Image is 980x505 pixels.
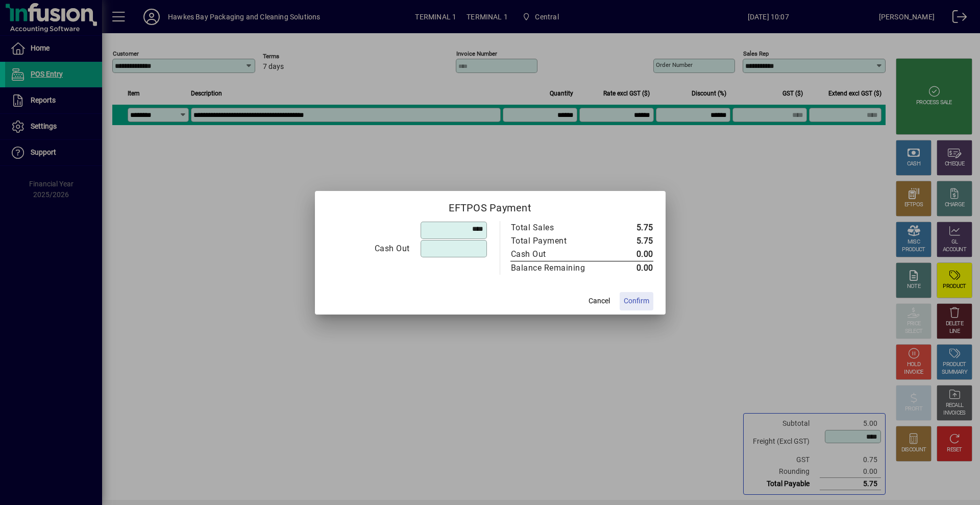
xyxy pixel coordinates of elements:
div: Balance Remaining [511,262,597,274]
button: Cancel [583,292,616,310]
td: 5.75 [607,221,653,234]
div: Cash Out [328,243,410,255]
span: Cancel [589,296,610,306]
button: Confirm [620,292,653,310]
td: 0.00 [607,248,653,261]
td: Total Sales [510,221,607,234]
h2: EFTPOS Payment [315,191,666,221]
td: 5.75 [607,234,653,248]
span: Confirm [624,296,649,306]
td: 0.00 [607,261,653,275]
div: Cash Out [511,248,597,260]
td: Total Payment [510,234,607,248]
